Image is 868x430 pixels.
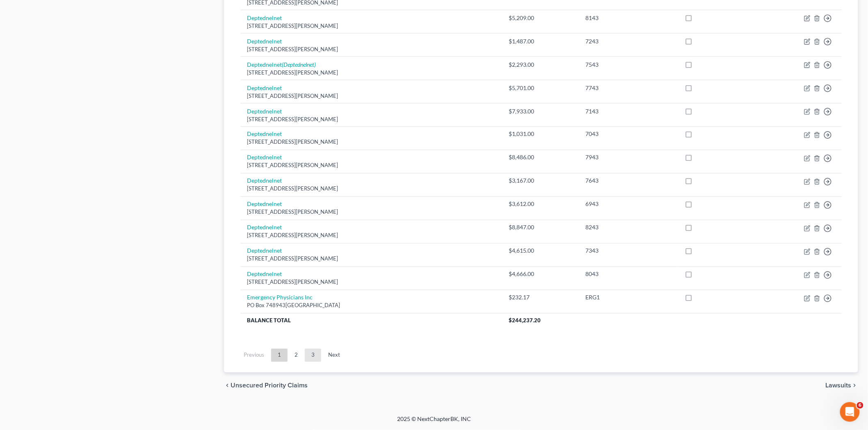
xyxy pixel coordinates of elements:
[247,208,496,216] div: [STREET_ADDRESS][PERSON_NAME]
[247,247,282,254] a: Deptednelnet
[586,177,672,185] div: 7643
[224,382,308,389] button: chevron_left Unsecured Priority Claims
[509,107,573,115] div: $7,933.00
[509,84,573,92] div: $5,701.00
[247,84,282,91] a: Deptednelnet
[322,349,347,362] a: Next
[305,349,321,362] a: 3
[231,382,308,389] span: Unsecured Priority Claims
[586,200,672,208] div: 6943
[247,294,313,301] a: Emergency Physicians Inc
[247,271,282,278] a: Deptednelnet
[247,255,496,263] div: [STREET_ADDRESS][PERSON_NAME]
[200,415,668,430] div: 2025 © NextChapterBK, INC
[247,278,496,286] div: [STREET_ADDRESS][PERSON_NAME]
[247,22,496,30] div: [STREET_ADDRESS][PERSON_NAME]
[247,14,282,21] a: Deptednelnet
[247,108,282,115] a: Deptednelnet
[271,349,288,362] a: 1
[509,317,541,324] span: $244,237.20
[586,107,672,115] div: 7143
[509,154,573,162] div: $8,486.00
[586,14,672,22] div: 8143
[240,313,503,328] th: Balance Total
[826,382,852,389] span: Lawsuits
[247,224,282,231] a: Deptednelnet
[247,69,496,77] div: [STREET_ADDRESS][PERSON_NAME]
[586,154,672,162] div: 7943
[586,294,672,302] div: ERG1
[509,294,573,302] div: $232.17
[586,84,672,92] div: 7743
[586,130,672,138] div: 7043
[826,382,858,389] button: Lawsuits chevron_right
[224,382,231,389] i: chevron_left
[509,270,573,278] div: $4,666.00
[509,130,573,138] div: $1,031.00
[247,115,496,123] div: [STREET_ADDRESS][PERSON_NAME]
[509,61,573,69] div: $2,293.00
[247,177,282,184] a: Deptednelnet
[852,382,858,389] i: chevron_right
[586,247,672,255] div: 7343
[247,138,496,146] div: [STREET_ADDRESS][PERSON_NAME]
[586,270,672,278] div: 8043
[247,302,496,310] div: PO Box 748943[GEOGRAPHIC_DATA]
[586,224,672,232] div: 8243
[509,224,573,232] div: $8,847.00
[282,61,316,68] i: (Deptednelnet)
[247,38,282,45] a: Deptednelnet
[509,37,573,45] div: $1,487.00
[509,14,573,22] div: $5,209.00
[247,162,496,170] div: [STREET_ADDRESS][PERSON_NAME]
[840,402,860,422] iframe: Intercom live chat
[247,61,316,68] a: Deptednelnet(Deptednelnet)
[509,247,573,255] div: $4,615.00
[509,177,573,185] div: $3,167.00
[247,154,282,161] a: Deptednelnet
[247,45,496,53] div: [STREET_ADDRESS][PERSON_NAME]
[247,201,282,208] a: Deptednelnet
[586,61,672,69] div: 7543
[247,92,496,100] div: [STREET_ADDRESS][PERSON_NAME]
[857,402,863,409] span: 6
[247,232,496,240] div: [STREET_ADDRESS][PERSON_NAME]
[509,200,573,208] div: $3,612.00
[288,349,304,362] a: 2
[247,131,282,138] a: Deptednelnet
[247,185,496,193] div: [STREET_ADDRESS][PERSON_NAME]
[586,37,672,45] div: 7243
